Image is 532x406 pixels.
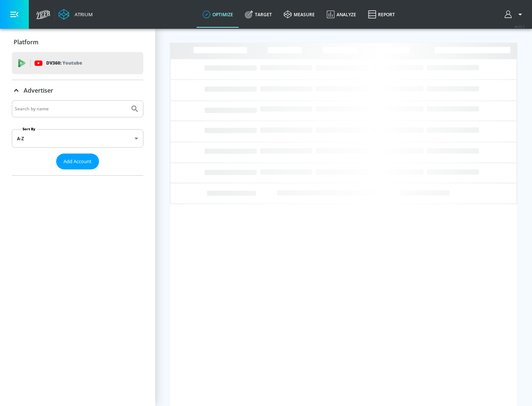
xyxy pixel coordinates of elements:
[321,1,362,28] a: Analyze
[14,38,38,46] p: Platform
[58,9,93,20] a: Atrium
[239,1,278,28] a: Target
[362,1,401,28] a: Report
[514,24,525,28] span: v 4.22.2
[64,157,92,166] span: Add Account
[15,104,127,114] input: Search by name
[72,11,93,18] div: Atrium
[24,86,53,94] p: Advertiser
[12,169,143,175] nav: list of Advertiser
[56,154,99,169] button: Add Account
[12,100,143,175] div: Advertiser
[12,52,143,74] div: DV360: Youtube
[12,32,143,52] div: Platform
[12,80,143,101] div: Advertiser
[21,127,37,131] label: Sort By
[46,59,82,67] p: DV360:
[278,1,321,28] a: measure
[12,129,143,148] div: A-Z
[197,1,239,28] a: optimize
[62,59,82,67] p: Youtube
